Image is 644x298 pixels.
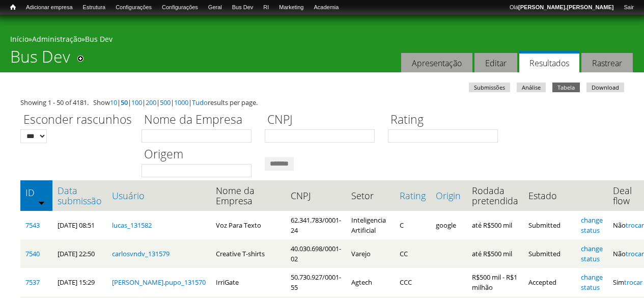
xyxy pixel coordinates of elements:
th: CNPJ [286,180,346,211]
a: Bus Dev [85,34,113,44]
a: Apresentação [401,53,472,73]
td: 40.030.698/0001-02 [286,239,346,268]
a: 50 [121,98,128,107]
td: Submitted [523,239,576,268]
a: Data submissão [58,185,102,206]
div: Showing 1 - 50 of 4181. Show | | | | | | results per page. [20,97,624,107]
label: CNPJ [265,111,381,129]
td: IrriGate [211,268,286,296]
td: R$500 mil - R$1 milhão [467,268,523,296]
a: Usuário [112,191,206,201]
a: Adicionar empresa [21,3,78,13]
strong: [PERSON_NAME].[PERSON_NAME] [518,4,613,10]
a: Rastrear [581,53,633,73]
td: Accepted [523,268,576,296]
td: até R$500 mil [467,239,523,268]
th: Setor [346,180,395,211]
img: ordem crescente [38,199,45,206]
h1: Bus Dev [10,47,70,72]
th: Nome da Empresa [211,180,286,211]
td: Creative T-shirts [211,239,286,268]
a: Análise [517,83,546,92]
td: [DATE] 22:50 [52,239,107,268]
a: Marketing [274,3,309,13]
a: Academia [309,3,344,13]
a: change status [581,215,603,235]
label: Esconder rascunhos [20,111,135,129]
td: 62.341.783/0001-24 [286,211,346,239]
a: 1000 [174,98,188,107]
a: change status [581,244,603,263]
a: Submissões [469,83,510,92]
a: RI [258,3,274,13]
td: CCC [395,268,431,296]
a: Olá[PERSON_NAME].[PERSON_NAME] [505,3,619,13]
label: Nome da Empresa [142,111,258,129]
a: Tudo [192,98,208,107]
a: carlosvndv_131579 [112,249,170,258]
a: change status [581,273,603,292]
a: Sair [619,3,639,13]
a: 7540 [25,249,40,258]
td: 50.730.927/0001-55 [286,268,346,296]
a: Configurações [157,3,203,13]
div: » » [10,34,634,47]
a: Geral [203,3,227,13]
td: Agtech [346,268,395,296]
a: Estrutura [78,3,111,13]
a: 10 [110,98,117,107]
span: Início [10,4,16,11]
a: Configurações [110,3,157,13]
a: trocar [626,249,644,258]
th: Rodada pretendida [467,180,523,211]
td: [DATE] 08:51 [52,211,107,239]
label: Rating [388,111,505,129]
a: 7543 [25,221,40,230]
a: [PERSON_NAME].pupo_131570 [112,278,206,287]
td: [DATE] 15:29 [52,268,107,296]
a: trocar [624,278,642,287]
label: Origem [142,146,258,164]
td: Submitted [523,211,576,239]
a: ID [25,187,47,198]
a: lucas_131582 [112,221,152,230]
a: Início [5,3,21,12]
a: 7537 [25,278,40,287]
a: Bus Dev [227,3,259,13]
td: CC [395,239,431,268]
td: Voz Para Texto [211,211,286,239]
td: até R$500 mil [467,211,523,239]
a: Editar [474,53,517,73]
a: trocar [626,221,644,230]
th: Estado [523,180,576,211]
td: google [431,211,467,239]
a: 500 [160,98,171,107]
td: Inteligencia Artificial [346,211,395,239]
td: Varejo [346,239,395,268]
a: Tabela [552,83,580,92]
a: Resultados [519,51,579,73]
a: Administração [32,34,81,44]
a: Início [10,34,29,44]
a: 200 [146,98,156,107]
a: Download [586,83,624,92]
a: 100 [131,98,142,107]
a: Rating [400,191,426,201]
a: Origin [436,191,462,201]
td: C [395,211,431,239]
